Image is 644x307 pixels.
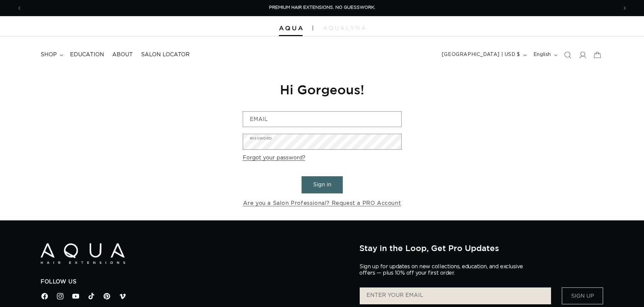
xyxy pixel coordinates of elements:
input: Email [243,112,401,127]
a: Education [66,47,108,62]
a: Salon Locator [137,47,194,62]
span: Salon Locator [141,51,190,58]
button: Previous announcement [12,2,27,14]
span: About [112,51,133,58]
button: Next announcement [617,2,632,14]
img: Aqua Hair Extensions [279,26,303,31]
button: English [529,49,560,61]
button: [GEOGRAPHIC_DATA] | USD $ [438,49,529,61]
button: Sign in [302,176,343,193]
img: aqualyna.com [323,26,365,30]
input: ENTER YOUR EMAIL [360,287,551,304]
p: Sign up for updates on new collections, education, and exclusive offers — plus 10% off your first... [359,264,528,276]
button: Sign Up [562,287,603,304]
img: Aqua Hair Extensions [41,243,125,264]
span: [GEOGRAPHIC_DATA] | USD $ [442,51,520,58]
summary: shop [37,47,66,62]
a: About [108,47,137,62]
span: PREMIUM HAIR EXTENSIONS. NO GUESSWORK. [269,5,375,10]
summary: Search [560,48,575,62]
span: English [533,51,551,58]
h2: Stay in the Loop, Get Pro Updates [359,243,603,253]
span: Education [70,51,104,58]
h2: Follow Us [41,278,349,285]
a: Are you a Salon Professional? Request a PRO Account [243,198,401,208]
a: Forgot your password? [243,153,305,163]
span: shop [41,51,57,58]
h1: Hi Gorgeous! [243,81,402,98]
